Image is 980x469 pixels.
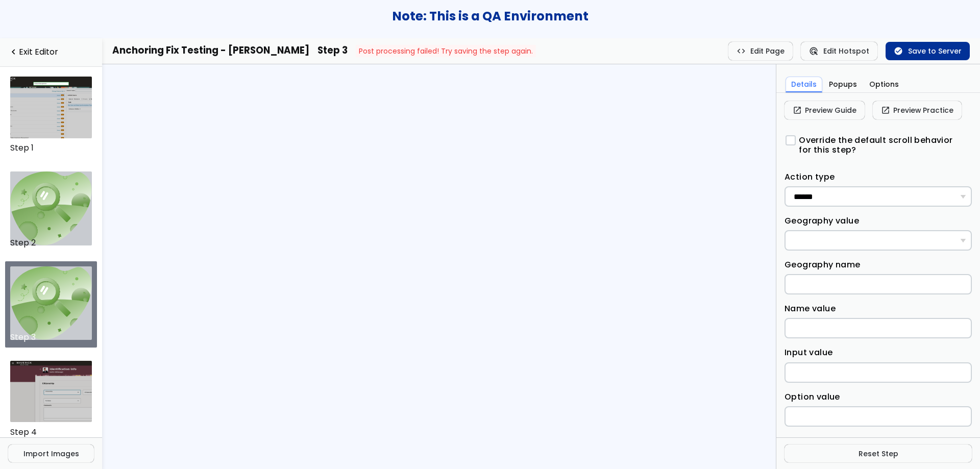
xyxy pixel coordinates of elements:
a: Step 4 [10,361,92,422]
span: Step 3 [10,333,87,342]
label: Name value [785,303,836,318]
span: open_in_new [793,106,802,114]
a: navigate_beforeExit Editor [8,47,94,57]
label: Geography value [785,215,859,230]
iframe: Step 3 [102,64,776,469]
span: Step 4 [10,428,87,437]
button: ads_clickEdit Hotspot [801,42,877,60]
p: misc, workday, scrollbars, custom anchors, tables in headers, embedded listeners, embedded styles... [356,45,536,57]
span: open_in_new [881,106,890,114]
label: Override the default scroll behavior for this step? [794,136,967,155]
button: check_circleSave to Server [886,42,970,60]
h1: Anchoring Fix Testing - [PERSON_NAME] [112,45,309,57]
img: 404.svg [10,266,92,340]
label: Action type [785,171,835,186]
label: Option value [785,391,840,406]
span: check_circle [894,47,903,55]
span: Step 2 [10,238,87,248]
button: Reset Step [785,445,972,463]
a: open_in_newPreview Practice [873,101,962,119]
img: step_1_screenshot.png [10,77,92,138]
img: step_4_screenshot.png [10,361,92,422]
img: 404.svg [10,171,92,245]
h2: Step 3 [317,45,348,57]
button: Import Images [8,445,94,463]
label: Input value [785,347,832,362]
a: Step 2 [10,171,92,233]
a: Step 3 [10,266,92,328]
span: code [737,47,746,55]
label: Custom instructions template [785,435,916,450]
span: navigate_before [8,47,19,57]
button: Details [786,77,822,92]
a: Step 1 [10,77,92,138]
span: ads_click [809,47,818,55]
label: Geography name [785,259,861,274]
button: codeEdit Page [728,42,793,60]
a: open_in_newPreview Guide [785,101,865,119]
span: Step 1 [10,143,87,153]
button: Popups [824,77,863,92]
button: Options [864,77,904,92]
